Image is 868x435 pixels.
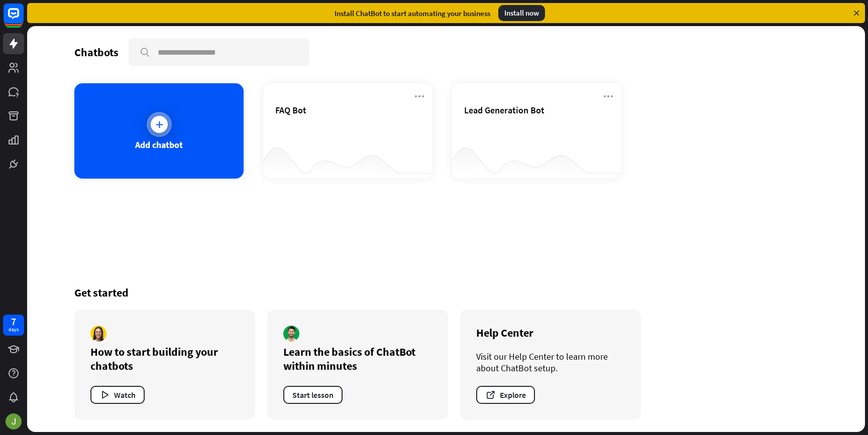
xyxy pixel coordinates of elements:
div: How to start building your chatbots [90,345,239,373]
button: Explore [476,386,535,404]
div: Visit our Help Center to learn more about ChatBot setup. [476,351,625,374]
img: author [90,326,106,342]
div: 7 [11,317,16,326]
div: Get started [74,285,818,300]
a: 7 days [3,315,24,336]
button: Start lesson [283,386,343,404]
button: Watch [90,386,145,404]
div: Help Center [476,326,625,340]
div: Install now [498,5,545,21]
div: Add chatbot [135,139,183,151]
div: days [9,326,19,333]
div: Chatbots [74,45,119,59]
div: Learn the basics of ChatBot within minutes [283,345,432,373]
button: Open LiveChat chat widget [8,4,38,34]
span: FAQ Bot [275,104,306,116]
img: author [283,326,299,342]
div: Install ChatBot to start automating your business [335,9,490,18]
span: Lead Generation Bot [464,104,545,116]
